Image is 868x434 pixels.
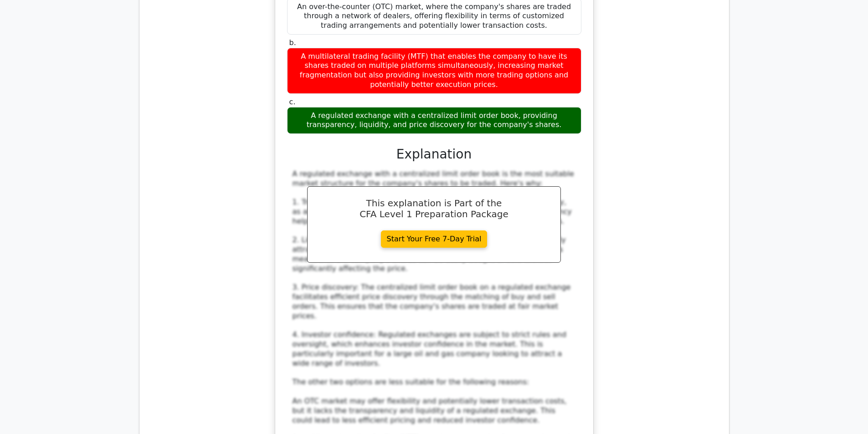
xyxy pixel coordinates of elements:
span: b. [289,38,296,47]
div: A multilateral trading facility (MTF) that enables the company to have its shares traded on multi... [287,48,581,94]
h3: Explanation [293,147,576,162]
a: Start Your Free 7-Day Trial [381,230,488,248]
div: A regulated exchange with a centralized limit order book, providing transparency, liquidity, and ... [287,107,581,134]
span: c. [289,97,296,106]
